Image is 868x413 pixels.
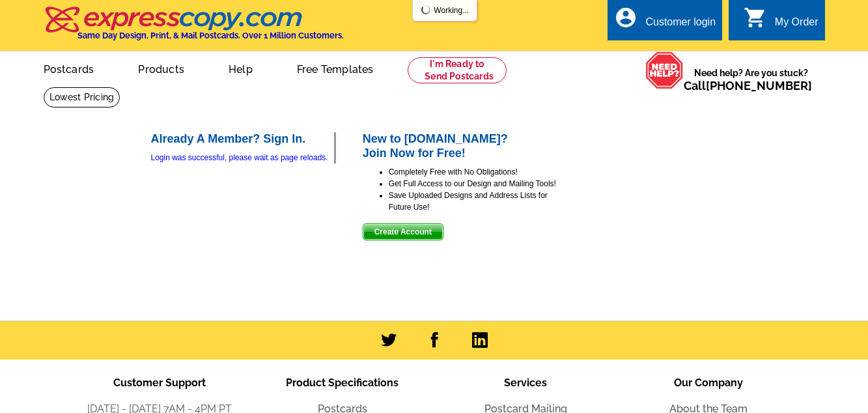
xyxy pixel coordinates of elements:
a: Help [208,53,273,83]
span: Need help? Are you stuck? [684,66,819,93]
i: shopping_cart [744,6,767,29]
div: Customer login [645,16,716,35]
a: [PHONE_NUMBER] [706,79,812,93]
span: Call [684,79,812,93]
a: account_circle Customer login [614,14,716,31]
h2: New to [DOMAIN_NAME]? Join Now for Free! [363,132,558,160]
img: help [645,51,684,89]
span: Create Account [363,224,443,240]
a: Same Day Design, Print, & Mail Postcards. Over 1 Million Customers. [44,16,344,40]
span: Product Specifications [286,377,399,389]
a: Postcards [23,53,115,83]
a: Products [117,53,205,83]
a: shopping_cart My Order [744,14,819,31]
li: Completely Free with No Obligations! [389,166,558,178]
span: Services [504,377,547,389]
h2: Already A Member? Sign In. [151,132,334,147]
h4: Same Day Design, Print, & Mail Postcards. Over 1 Million Customers. [77,31,344,40]
span: Customer Support [113,377,206,389]
a: Free Templates [276,53,395,83]
iframe: LiveChat chat widget [608,110,868,413]
div: Login was successful, please wait as page reloads. [151,152,334,164]
img: loading... [421,5,431,15]
i: account_circle [614,6,637,29]
button: Create Account [363,223,443,240]
li: Get Full Access to our Design and Mailing Tools! [389,178,558,190]
li: Save Uploaded Designs and Address Lists for Future Use! [389,190,558,213]
div: My Order [775,16,819,35]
